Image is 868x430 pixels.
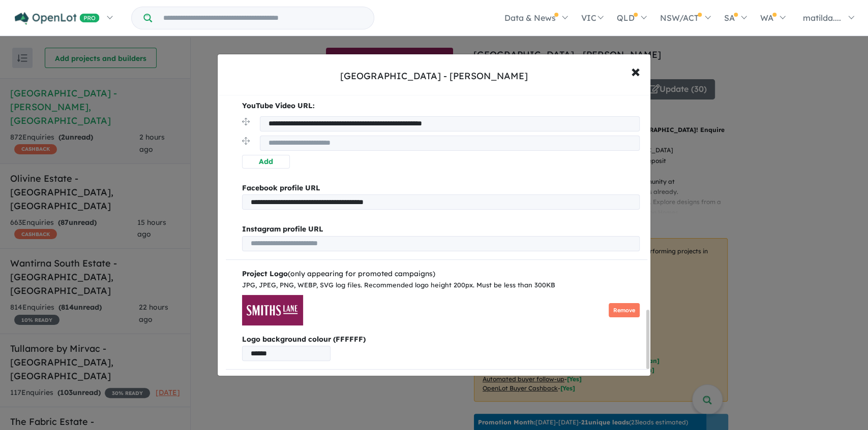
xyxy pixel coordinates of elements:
[242,137,250,145] img: drag.svg
[242,155,290,169] button: Add
[154,7,372,29] input: Try estate name, suburb, builder or developer
[609,303,640,318] button: Remove
[15,12,100,25] img: Openlot PRO Logo White
[242,295,303,325] img: Smiths%20Lane%20Estate%20-%20Clyde%20North___1743734715.png
[803,13,841,23] span: matilda....
[242,269,288,278] b: Project Logo
[242,280,640,291] div: JPG, JPEG, PNG, WEBP, SVG log files. Recommended logo height 200px. Must be less than 300KB
[631,60,640,82] span: ×
[242,224,323,234] b: Instagram profile URL
[242,268,640,280] div: (only appearing for promoted campaigns)
[242,118,250,125] img: drag.svg
[242,183,320,192] b: Facebook profile URL
[242,334,640,346] b: Logo background colour (FFFFFF)
[242,100,640,112] p: YouTube Video URL:
[340,70,528,83] div: [GEOGRAPHIC_DATA] - [PERSON_NAME]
